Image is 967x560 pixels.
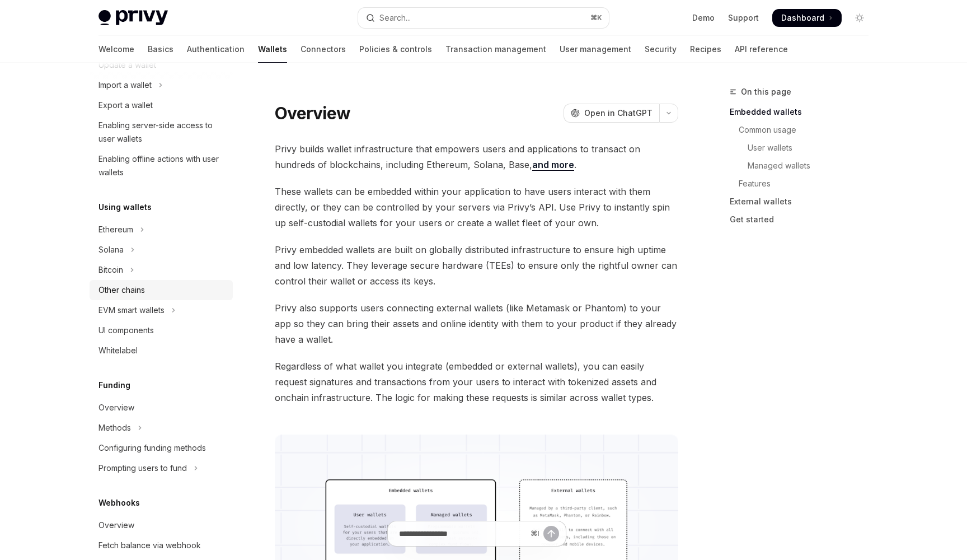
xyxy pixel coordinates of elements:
a: User management [560,36,631,63]
div: Search... [379,11,411,25]
h1: Overview [275,103,350,123]
button: Open search [358,8,609,28]
button: Toggle dark mode [851,9,869,27]
span: Regardless of what wallet you integrate (embedded or external wallets), you can easily request si... [275,358,678,405]
span: ⌘ K [590,13,602,22]
a: Export a wallet [90,95,233,115]
div: Configuring funding methods [98,441,206,455]
a: Other chains [90,280,233,300]
button: Toggle Bitcoin section [90,260,233,280]
button: Toggle Import a wallet section [90,75,233,95]
div: Overview [98,401,134,414]
a: Managed wallets [730,157,877,175]
a: Dashboard [772,9,842,27]
a: and more [532,159,574,171]
div: Ethereum [98,223,133,236]
a: Connectors [301,36,346,63]
a: Support [728,12,759,24]
div: Enabling offline actions with user wallets [98,152,226,179]
button: Send message [543,526,559,542]
span: Privy builds wallet infrastructure that empowers users and applications to transact on hundreds o... [275,141,678,172]
a: Demo [692,12,715,24]
a: Recipes [690,36,721,63]
a: Enabling offline actions with user wallets [90,149,233,183]
button: Toggle Methods section [90,418,233,438]
h5: Webhooks [98,496,140,510]
a: Policies & controls [359,36,432,63]
div: Fetch balance via webhook [98,539,201,552]
div: Import a wallet [98,78,152,92]
a: Embedded wallets [730,103,877,121]
div: Methods [98,421,131,435]
a: Configuring funding methods [90,438,233,458]
a: Security [645,36,677,63]
div: UI components [98,324,154,337]
a: API reference [735,36,788,63]
a: Wallets [258,36,287,63]
h5: Funding [98,379,130,392]
img: light logo [98,10,168,26]
div: Whitelabel [98,344,138,357]
button: Open in ChatGPT [564,104,659,123]
span: Open in ChatGPT [584,108,653,119]
span: Privy also supports users connecting external wallets (like Metamask or Phantom) to your app so t... [275,300,678,347]
a: Features [730,175,877,193]
div: Enabling server-side access to user wallets [98,119,226,146]
button: Toggle EVM smart wallets section [90,300,233,320]
a: UI components [90,320,233,340]
button: Toggle Ethereum section [90,220,233,240]
div: Other chains [98,283,145,297]
a: External wallets [730,193,877,211]
a: Get started [730,211,877,228]
a: Basics [148,36,173,63]
a: Overview [90,398,233,418]
a: Whitelabel [90,340,233,361]
div: EVM smart wallets [98,304,165,317]
button: Toggle Prompting users to fund section [90,458,233,478]
a: Fetch balance via webhook [90,535,233,556]
a: User wallets [730,139,877,157]
a: Authentication [187,36,245,63]
a: Common usage [730,121,877,139]
span: Dashboard [781,12,824,24]
span: These wallets can be embedded within your application to have users interact with them directly, ... [275,184,678,231]
input: Ask a question... [399,521,526,546]
a: Enabling server-side access to user wallets [90,115,233,149]
span: On this page [741,85,791,99]
button: Toggle Solana section [90,240,233,260]
div: Export a wallet [98,99,153,112]
h5: Using wallets [98,200,152,214]
span: Privy embedded wallets are built on globally distributed infrastructure to ensure high uptime and... [275,242,678,289]
div: Solana [98,243,124,256]
a: Welcome [98,36,134,63]
a: Transaction management [445,36,546,63]
div: Overview [98,519,134,532]
a: Overview [90,515,233,535]
div: Prompting users to fund [98,461,187,475]
div: Bitcoin [98,263,123,277]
